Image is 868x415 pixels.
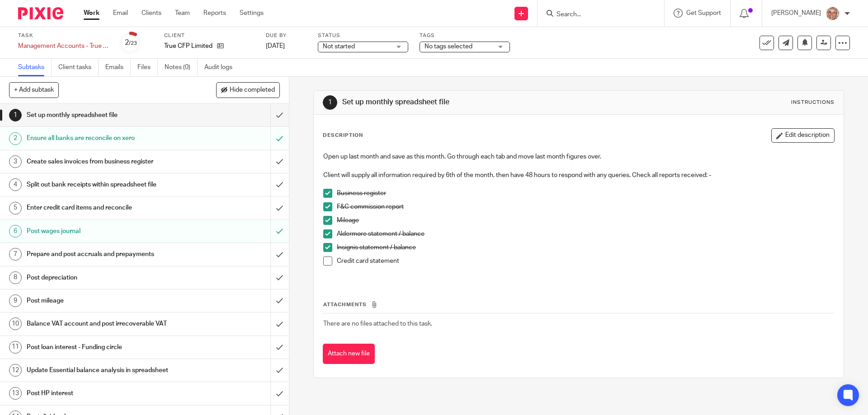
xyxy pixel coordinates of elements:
[113,9,128,18] a: Email
[323,43,355,50] span: Not started
[337,189,834,198] p: Business register
[27,364,183,377] h1: Update Essential balance analysis in spreadsheet
[27,294,183,308] h1: Post mileage
[9,109,22,121] div: 1
[203,9,226,18] a: Reports
[266,32,307,39] label: Due by
[27,387,183,400] h1: Post HP interest
[556,11,637,19] input: Search
[337,229,834,238] p: Aldermore statement / balance
[125,37,137,48] div: 2
[18,59,52,76] a: Subtasks
[105,59,131,76] a: Emails
[18,32,108,39] label: Task
[323,171,834,180] p: Client will supply all information required by 6th of the month, then have 48 hours to respond wi...
[164,32,255,39] label: Client
[165,59,198,76] a: Notes (0)
[9,178,22,191] div: 4
[337,202,834,211] p: F&C commission report
[27,271,183,284] h1: Post depreciation
[686,10,721,16] span: Get Support
[27,108,183,122] h1: Set up monthly spreadsheet file
[27,340,183,354] h1: Post loan interest - Funding circle
[323,132,363,139] p: Description
[142,9,161,18] a: Clients
[9,202,22,214] div: 5
[318,32,408,39] label: Status
[9,294,22,307] div: 9
[342,98,598,107] h1: Set up monthly spreadsheet file
[337,256,834,266] p: Credit card statement
[27,224,183,238] h1: Post wages journal
[9,317,22,330] div: 10
[323,152,834,161] p: Open up last month and save as this month. Go through each tab and move last month figures over.
[9,132,22,145] div: 2
[266,43,285,49] span: [DATE]
[9,364,22,377] div: 12
[9,155,22,168] div: 3
[323,321,432,327] span: There are no files attached to this task.
[18,7,63,19] img: Pixie
[771,9,821,18] p: [PERSON_NAME]
[337,243,834,252] p: Insignis statement / balance
[9,387,22,400] div: 13
[9,248,22,261] div: 7
[791,99,835,106] div: Instructions
[323,95,337,110] div: 1
[230,87,275,94] span: Hide completed
[27,317,183,331] h1: Balance VAT account and post irrecoverable VAT
[425,43,472,50] span: No tags selected
[164,42,212,51] p: True CFP Limited
[27,178,183,191] h1: Split out bank receipts within spreadsheet file
[204,59,239,76] a: Audit logs
[337,216,834,225] p: Mileage
[771,128,835,143] button: Edit description
[27,131,183,145] h1: Ensure all banks are reconcile on xero
[84,9,99,18] a: Work
[9,225,22,238] div: 6
[9,271,22,284] div: 8
[18,42,108,51] div: Management Accounts - True CFP
[27,247,183,261] h1: Prepare and post accruals and prepayments
[27,155,183,168] h1: Create sales invoices from business register
[826,6,840,21] img: SJ.jpg
[323,344,375,364] button: Attach new file
[137,59,158,76] a: Files
[9,82,59,98] button: + Add subtask
[216,82,280,98] button: Hide completed
[129,41,137,46] small: /23
[27,201,183,214] h1: Enter credit card items and reconcile
[9,341,22,354] div: 11
[323,302,367,307] span: Attachments
[58,59,99,76] a: Client tasks
[175,9,190,18] a: Team
[240,9,264,18] a: Settings
[420,32,510,39] label: Tags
